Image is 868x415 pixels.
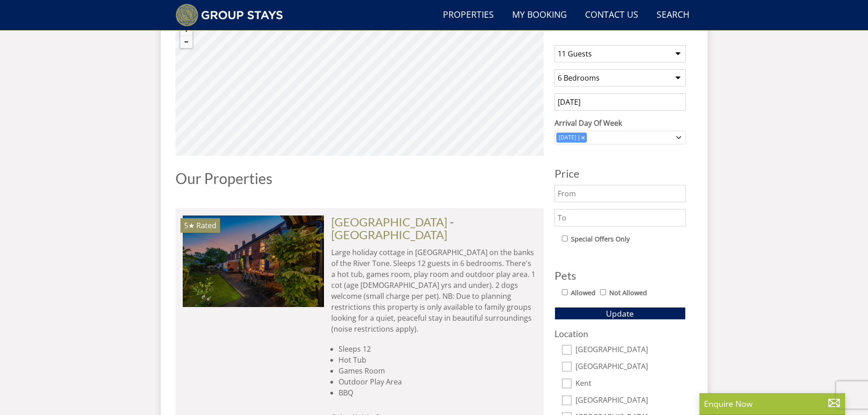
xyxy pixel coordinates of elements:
label: Kent [575,379,686,389]
input: From [555,185,686,202]
div: Combobox [555,131,686,144]
span: Update [606,308,634,319]
canvas: Map [175,19,544,156]
span: - [331,215,454,241]
label: Allowed [571,288,596,298]
img: riverside-somerset-home-holiday-sleeps-9.original.jpg [183,215,324,307]
p: Large holiday cottage in [GEOGRAPHIC_DATA] on the banks of the River Tone. Sleeps 12 guests in 6 ... [331,247,536,334]
label: Arrival Day Of Week [555,118,686,128]
a: 5★ Rated [183,215,324,307]
label: [GEOGRAPHIC_DATA] [575,362,686,372]
button: Update [555,307,686,320]
h1: Our Properties [175,170,544,186]
h3: Location [555,329,686,338]
div: [DATE] [556,133,579,142]
label: [GEOGRAPHIC_DATA] [575,396,686,406]
li: Sleeps 12 [339,343,536,354]
h3: Price [555,168,686,179]
a: Contact Us [581,5,642,26]
li: Games Room [339,365,536,376]
h3: Pets [555,270,686,282]
a: [GEOGRAPHIC_DATA] [331,228,447,241]
input: Arrival Date [555,93,686,111]
a: [GEOGRAPHIC_DATA] [331,215,447,229]
img: Group Stays [175,4,283,26]
p: Enquire Now [704,398,841,410]
label: [GEOGRAPHIC_DATA] [575,345,686,355]
li: Hot Tub [339,354,536,365]
li: Outdoor Play Area [339,376,536,387]
span: RIVERSIDE has a 5 star rating under the Quality in Tourism Scheme [184,220,195,231]
a: Search [653,5,693,26]
button: Zoom out [180,36,192,48]
span: Rated [196,220,216,231]
li: BBQ [339,387,536,398]
a: Properties [439,5,498,26]
a: My Booking [508,5,570,26]
label: Not Allowed [609,288,647,298]
label: Special Offers Only [571,234,630,244]
span: Search [547,19,693,32]
input: To [555,209,686,226]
